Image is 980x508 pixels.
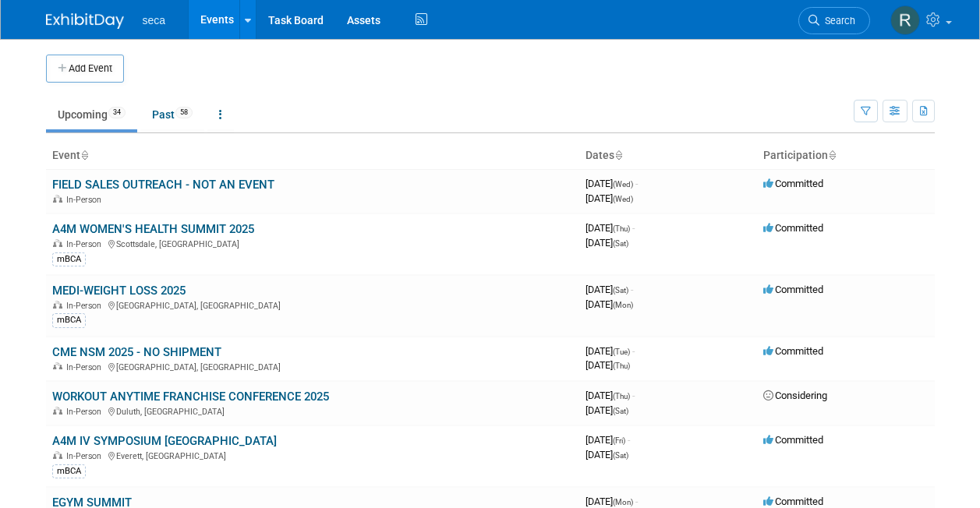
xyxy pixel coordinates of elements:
span: (Mon) [613,498,633,506]
img: ExhibitDay [46,13,124,29]
a: Past58 [140,100,204,129]
img: In-Person Event [53,407,62,415]
span: (Mon) [613,301,633,309]
span: (Wed) [613,180,633,189]
span: [DATE] [586,434,630,446]
span: (Sat) [613,286,628,295]
span: Committed [763,222,823,234]
th: Participation [757,143,935,169]
span: In-Person [66,301,106,311]
img: In-Person Event [53,239,62,247]
span: [DATE] [586,359,630,371]
a: FIELD SALES OUTREACH - NOT AN EVENT [52,178,274,192]
a: Upcoming34 [46,100,137,129]
span: [DATE] [586,284,633,295]
span: (Wed) [613,195,633,203]
span: [DATE] [586,298,633,310]
span: Search [819,15,855,26]
div: [GEOGRAPHIC_DATA], [GEOGRAPHIC_DATA] [52,360,573,372]
div: Everett, [GEOGRAPHIC_DATA] [52,449,573,461]
span: [DATE] [586,345,635,357]
span: (Thu) [613,392,630,400]
a: A4M IV SYMPOSIUM [GEOGRAPHIC_DATA] [52,434,277,448]
span: (Thu) [613,362,630,370]
span: - [628,434,630,446]
span: In-Person [66,239,106,249]
th: Event [46,143,579,169]
span: - [635,178,638,189]
span: Considering [763,390,827,401]
a: Sort by Event Name [80,149,88,161]
span: (Thu) [613,224,630,233]
span: - [632,345,635,357]
span: 58 [175,107,193,118]
span: Committed [763,284,823,295]
span: Committed [763,434,823,446]
img: In-Person Event [53,301,62,309]
img: In-Person Event [53,362,62,370]
a: Sort by Participation Type [828,149,836,161]
a: CME NSM 2025 - NO SHIPMENT [52,345,221,359]
span: Committed [763,496,823,507]
span: Committed [763,178,823,189]
span: - [632,222,635,234]
span: [DATE] [586,449,628,460]
span: [DATE] [586,178,638,189]
a: MEDI-WEIGHT LOSS 2025 [52,284,186,298]
span: [DATE] [586,390,635,401]
div: Duluth, [GEOGRAPHIC_DATA] [52,404,573,417]
span: [DATE] [586,222,635,234]
span: (Sat) [613,451,628,460]
a: Sort by Start Date [614,149,622,161]
span: seca [143,14,166,26]
a: Search [798,7,870,34]
div: [GEOGRAPHIC_DATA], [GEOGRAPHIC_DATA] [52,298,573,311]
span: 34 [108,107,126,118]
span: [DATE] [586,404,628,416]
span: (Sat) [613,239,628,248]
span: In-Person [66,451,106,461]
div: mBCA [52,252,86,266]
img: In-Person Event [53,451,62,459]
a: A4M WOMEN'S HEALTH SUMMIT 2025 [52,222,254,236]
span: (Tue) [613,347,630,356]
img: In-Person Event [53,195,62,203]
span: [DATE] [586,237,628,249]
a: WORKOUT ANYTIME FRANCHISE CONFERENCE 2025 [52,390,329,404]
span: Committed [763,345,823,357]
span: In-Person [66,195,106,205]
span: - [631,284,633,295]
div: mBCA [52,464,86,478]
span: [DATE] [586,496,638,507]
span: In-Person [66,407,106,417]
img: Rachel Jordan [890,5,920,35]
th: Dates [579,143,757,169]
span: (Fri) [613,436,625,445]
div: Scottsdale, [GEOGRAPHIC_DATA] [52,237,573,249]
button: Add Event [46,55,124,83]
span: (Sat) [613,407,628,415]
div: mBCA [52,313,86,327]
span: In-Person [66,362,106,372]
span: [DATE] [586,192,633,204]
span: - [635,496,638,507]
span: - [632,390,635,401]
